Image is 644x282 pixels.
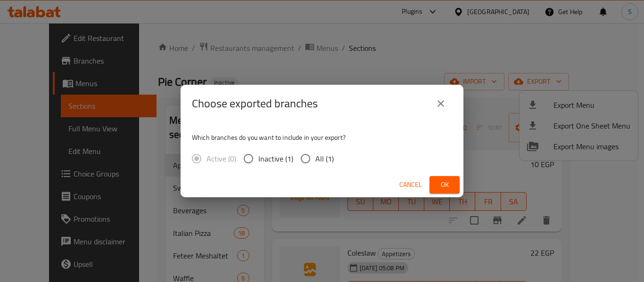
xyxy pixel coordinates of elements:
button: Ok [429,176,460,193]
span: Active (0) [206,153,236,164]
span: Ok [437,179,452,191]
span: Inactive (1) [258,153,293,164]
h2: Choose exported branches [192,96,318,111]
button: Cancel [396,176,426,193]
button: close [429,92,452,115]
span: All (1) [315,153,334,164]
p: Which branches do you want to include in your export? [192,133,452,142]
span: Cancel [399,179,422,191]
